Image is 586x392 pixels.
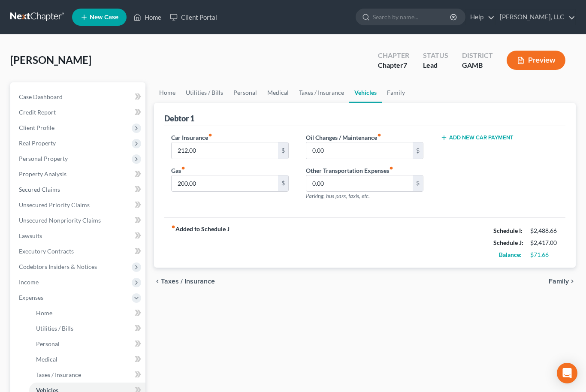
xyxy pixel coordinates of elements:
[90,14,118,21] span: New Case
[36,371,81,378] span: Taxes / Insurance
[530,238,559,247] div: $2,417.00
[36,325,73,332] span: Utilities / Bills
[154,278,161,285] i: chevron_left
[154,278,215,285] button: chevron_left Taxes / Insurance
[19,186,60,193] span: Secured Claims
[154,82,181,103] a: Home
[161,278,215,285] span: Taxes / Insurance
[278,175,288,192] div: $
[36,356,57,363] span: Medical
[129,9,166,25] a: Home
[530,226,559,235] div: $2,488.66
[294,82,349,103] a: Taxes / Insurance
[19,201,90,208] span: Unsecured Priority Claims
[413,175,423,192] div: $
[12,244,145,259] a: Executory Contracts
[171,166,185,175] label: Gas
[29,336,145,352] a: Personal
[19,278,39,286] span: Income
[389,166,393,170] i: fiber_manual_record
[557,363,577,383] div: Open Intercom Messenger
[29,321,145,336] a: Utilities / Bills
[373,9,451,25] input: Search by name...
[423,51,448,60] div: Status
[423,60,448,70] div: Lead
[306,142,413,159] input: --
[12,105,145,120] a: Credit Report
[228,82,262,103] a: Personal
[19,232,42,239] span: Lawsuits
[19,170,66,178] span: Property Analysis
[403,61,407,69] span: 7
[29,305,145,321] a: Home
[349,82,382,103] a: Vehicles
[12,89,145,105] a: Case Dashboard
[19,93,63,100] span: Case Dashboard
[19,155,68,162] span: Personal Property
[36,309,52,317] span: Home
[462,51,493,60] div: District
[19,124,54,131] span: Client Profile
[171,225,175,229] i: fiber_manual_record
[306,175,413,192] input: --
[19,139,56,147] span: Real Property
[29,367,145,383] a: Taxes / Insurance
[12,213,145,228] a: Unsecured Nonpriority Claims
[208,133,212,137] i: fiber_manual_record
[19,109,56,116] span: Credit Report
[441,134,514,141] button: Add New Car Payment
[19,263,97,270] span: Codebtors Insiders & Notices
[181,82,228,103] a: Utilities / Bills
[413,142,423,159] div: $
[569,278,576,285] i: chevron_right
[19,217,101,224] span: Unsecured Nonpriority Claims
[171,225,230,261] strong: Added to Schedule J
[12,182,145,197] a: Secured Claims
[549,278,576,285] button: Family chevron_right
[164,113,194,124] div: Debtor 1
[36,340,60,347] span: Personal
[29,352,145,367] a: Medical
[499,251,522,258] strong: Balance:
[262,82,294,103] a: Medical
[306,166,393,175] label: Other Transportation Expenses
[530,250,559,259] div: $71.66
[549,278,569,285] span: Family
[19,294,43,301] span: Expenses
[462,60,493,70] div: GAMB
[172,175,278,192] input: --
[12,228,145,244] a: Lawsuits
[306,193,370,199] span: Parking, bus pass, taxis, etc.
[19,247,74,255] span: Executory Contracts
[493,227,523,234] strong: Schedule I:
[166,9,221,25] a: Client Portal
[12,197,145,213] a: Unsecured Priority Claims
[172,142,278,159] input: --
[382,82,410,103] a: Family
[181,166,185,170] i: fiber_manual_record
[306,133,381,142] label: Oil Changes / Maintenance
[466,9,495,25] a: Help
[278,142,288,159] div: $
[10,54,91,66] span: [PERSON_NAME]
[12,166,145,182] a: Property Analysis
[171,133,212,142] label: Car Insurance
[377,133,381,137] i: fiber_manual_record
[493,239,523,246] strong: Schedule J:
[378,60,409,70] div: Chapter
[495,9,575,25] a: [PERSON_NAME], LLC
[378,51,409,60] div: Chapter
[507,51,565,70] button: Preview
